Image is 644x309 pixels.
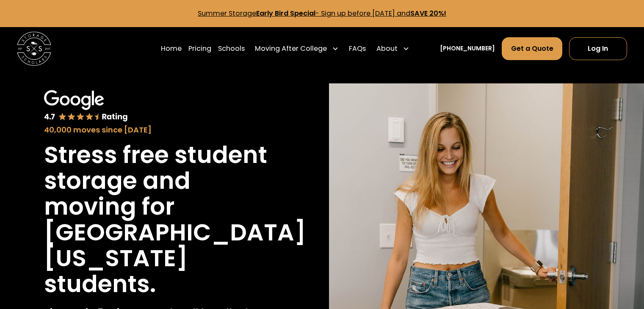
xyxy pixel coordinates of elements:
a: Pricing [188,37,211,61]
img: Storage Scholars main logo [17,32,51,66]
img: Google 4.7 star rating [44,90,127,122]
div: About [376,44,398,54]
div: 40,000 moves since [DATE] [44,124,271,135]
a: Summer StorageEarly Bird Special- Sign up before [DATE] andSAVE 20%! [198,8,446,18]
div: About [373,37,413,61]
a: [PHONE_NUMBER] [440,44,495,53]
a: Log In [569,37,627,60]
h1: Stress free student storage and moving for [44,142,271,220]
div: Moving After College [252,37,342,61]
strong: SAVE 20%! [410,8,446,18]
h1: [GEOGRAPHIC_DATA][US_STATE] [44,220,306,271]
a: Home [161,37,182,61]
a: home [17,32,51,66]
strong: Early Bird Special [256,8,315,18]
div: Moving After College [255,44,327,54]
a: FAQs [349,37,366,61]
a: Get a Quote [502,37,562,60]
h1: students. [44,271,156,297]
a: Schools [218,37,245,61]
